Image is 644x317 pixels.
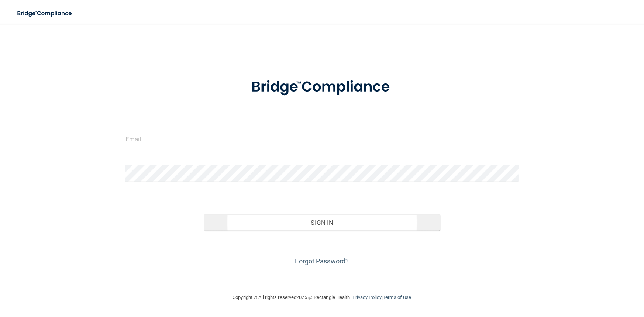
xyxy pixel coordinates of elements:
[236,68,408,106] img: bridge_compliance_login_screen.278c3ca4.svg
[295,257,349,265] a: Forgot Password?
[204,214,440,231] button: Sign In
[187,286,457,309] div: Copyright © All rights reserved 2025 @ Rectangle Health | |
[383,294,411,300] a: Terms of Use
[352,294,382,300] a: Privacy Policy
[11,6,79,21] img: bridge_compliance_login_screen.278c3ca4.svg
[125,131,519,147] input: Email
